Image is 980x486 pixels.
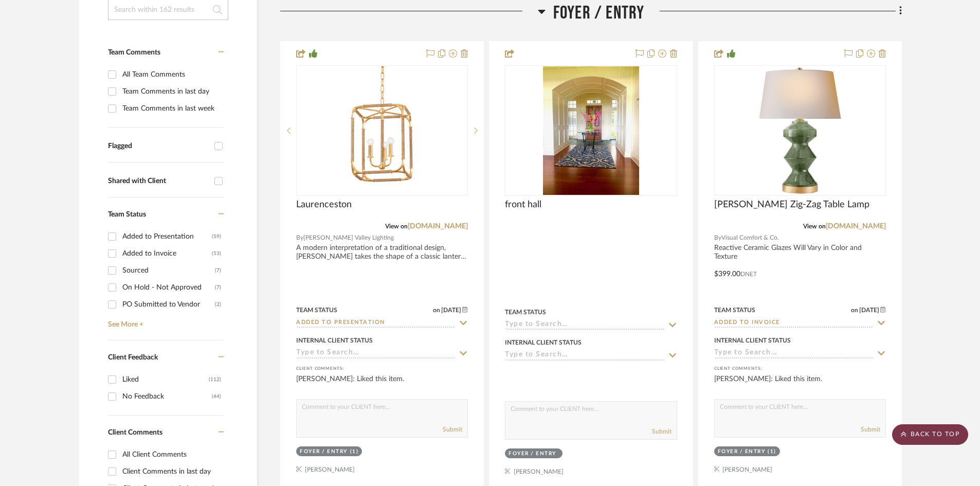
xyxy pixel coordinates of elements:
[122,100,221,117] div: Team Comments in last week
[714,374,886,394] div: [PERSON_NAME]: Liked this item.
[209,371,221,388] div: (112)
[122,371,209,388] div: Liked
[505,308,546,317] div: Team Status
[714,318,874,328] input: Type to Search…
[505,320,664,330] input: Type to Search…
[296,336,373,345] div: Internal Client Status
[296,305,337,315] div: Team Status
[714,336,791,345] div: Internal Client Status
[108,49,160,56] span: Team Comments
[108,142,209,151] div: Flagged
[212,388,221,405] div: (44)
[303,233,394,243] span: [PERSON_NAME] Valley Lighting
[714,199,869,210] span: [PERSON_NAME] Zig-Zag Table Lamp
[122,388,212,405] div: No Feedback
[385,223,408,229] span: View on
[858,307,880,314] span: [DATE]
[652,427,672,436] button: Submit
[105,313,224,329] a: See More +
[122,296,215,313] div: PO Submitted to Vendor
[122,446,221,463] div: All Client Comments
[714,305,755,315] div: Team Status
[296,374,468,394] div: [PERSON_NAME]: Liked this item.
[803,223,826,229] span: View on
[826,223,886,230] a: [DOMAIN_NAME]
[108,429,162,436] span: Client Comments
[297,66,467,195] div: 0
[851,307,858,313] span: on
[768,448,776,456] div: (1)
[553,2,645,24] span: Foyer / Entry
[509,450,556,458] div: Foyer / Entry
[505,199,541,210] span: front hall
[212,228,221,245] div: (59)
[296,233,303,243] span: By
[736,66,864,195] img: Weller Zig-Zag Table Lamp
[296,199,352,210] span: Laurenceston
[108,211,146,218] span: Team Status
[408,223,468,230] a: [DOMAIN_NAME]
[122,279,215,296] div: On Hold - Not Approved
[350,448,359,456] div: (1)
[108,354,158,361] span: Client Feedback
[215,296,221,313] div: (2)
[892,424,968,445] scroll-to-top-button: BACK TO TOP
[433,307,440,313] span: on
[543,66,640,195] img: front hall
[122,83,221,100] div: Team Comments in last day
[505,338,582,347] div: Internal Client Status
[443,425,462,434] button: Submit
[714,349,874,358] input: Type to Search…
[122,228,212,245] div: Added to Presentation
[861,425,880,434] button: Submit
[122,463,221,480] div: Client Comments in last day
[296,318,456,328] input: Type to Search…
[122,245,212,262] div: Added to Invoice
[122,262,215,279] div: Sourced
[718,448,766,456] div: Foyer / Entry
[108,177,209,186] div: Shared with Client
[440,307,462,314] span: [DATE]
[318,66,446,195] img: Laurenceston
[215,262,221,279] div: (7)
[505,351,664,361] input: Type to Search…
[122,66,221,83] div: All Team Comments
[212,245,221,262] div: (53)
[296,349,456,358] input: Type to Search…
[721,233,779,243] span: Visual Comfort & Co.
[215,279,221,296] div: (7)
[714,233,721,243] span: By
[300,448,348,456] div: Foyer / Entry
